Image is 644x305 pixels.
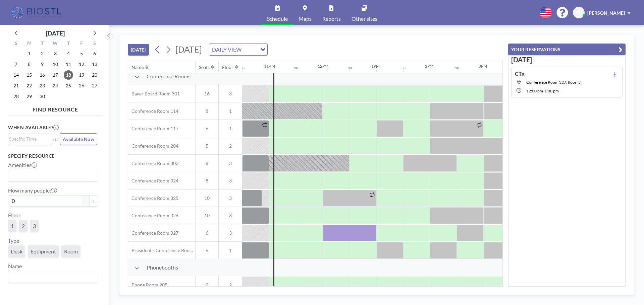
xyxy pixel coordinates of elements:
[51,49,60,58] span: Wednesday, September 3, 2025
[511,56,623,64] h3: [DATE]
[515,70,525,77] h4: CTx
[128,160,178,166] span: Conference Room 303
[90,81,99,90] span: Saturday, September 27, 2025
[175,44,202,54] span: [DATE]
[219,126,242,132] span: 1
[352,16,377,21] span: Other sites
[64,49,73,58] span: Thursday, September 4, 2025
[526,80,581,85] span: Conference Room 327, floor: 3
[219,91,242,97] span: 3
[348,66,352,70] div: 30
[196,178,218,184] span: 8
[90,70,99,80] span: Saturday, September 20, 2025
[219,282,242,288] span: 2
[75,40,88,48] div: F
[8,170,97,181] div: Search for option
[63,136,94,142] span: Available Now
[240,66,245,70] div: 30
[88,40,101,48] div: S
[219,230,242,236] span: 3
[11,223,14,229] span: 1
[219,213,242,219] span: 3
[587,10,625,16] span: [PERSON_NAME]
[401,66,406,70] div: 30
[128,195,178,201] span: Conference Room 325
[9,171,93,180] input: Search for option
[11,92,21,101] span: Sunday, September 28, 2025
[219,143,242,149] span: 2
[53,136,58,143] span: or
[64,70,73,80] span: Thursday, September 18, 2025
[8,187,57,194] label: How many people?
[11,70,21,80] span: Sunday, September 14, 2025
[90,49,99,58] span: Saturday, September 6, 2025
[299,16,312,21] span: Maps
[196,282,218,288] span: 2
[36,40,49,48] div: T
[371,64,380,69] div: 1PM
[196,108,218,114] span: 8
[196,213,218,219] span: 10
[508,44,626,55] button: YOUR RESERVATIONS
[219,160,242,166] span: 3
[128,44,149,56] button: [DATE]
[60,133,97,145] button: Available Now
[11,248,22,255] span: Desk
[318,64,328,69] div: 12PM
[222,64,233,70] div: Floor
[24,70,34,80] span: Monday, September 15, 2025
[131,64,144,70] div: Name
[8,153,97,159] h3: Specify resource
[128,91,180,97] span: Bayer Board Room 301
[128,143,178,149] span: Conference Room 204
[9,135,48,143] input: Search for option
[479,64,487,69] div: 3PM
[31,248,56,255] span: Equipment
[77,81,86,90] span: Friday, September 26, 2025
[196,126,218,132] span: 6
[38,92,47,101] span: Tuesday, September 30, 2025
[196,247,218,253] span: 6
[128,126,178,132] span: Conference Room 117
[64,248,78,255] span: Room
[38,49,47,58] span: Tuesday, September 2, 2025
[219,178,242,184] span: 3
[11,81,21,90] span: Sunday, September 21, 2025
[147,264,178,271] span: Phonebooths
[199,64,210,70] div: Seats
[128,230,178,236] span: Conference Room 327
[543,88,544,93] span: -
[81,195,89,207] button: -
[455,66,459,70] div: 30
[51,70,60,80] span: Wednesday, September 17, 2025
[77,70,86,80] span: Friday, September 19, 2025
[89,195,97,207] button: +
[209,44,267,55] div: Search for option
[24,81,34,90] span: Monday, September 22, 2025
[196,143,218,149] span: 5
[51,81,60,90] span: Wednesday, September 24, 2025
[196,160,218,166] span: 8
[64,60,73,69] span: Thursday, September 11, 2025
[77,49,86,58] span: Friday, September 5, 2025
[8,271,97,283] div: Search for option
[8,212,20,219] label: Floor
[62,40,75,48] div: T
[24,60,34,69] span: Monday, September 8, 2025
[219,247,242,253] span: 1
[196,91,218,97] span: 16
[219,108,242,114] span: 1
[8,237,19,244] label: Type
[24,49,34,58] span: Monday, September 1, 2025
[38,60,47,69] span: Tuesday, September 9, 2025
[128,178,178,184] span: Conference Room 324
[8,134,52,144] div: Search for option
[64,81,73,90] span: Thursday, September 25, 2025
[8,103,103,113] h4: FIND RESOURCE
[244,45,256,54] input: Search for option
[38,81,47,90] span: Tuesday, September 23, 2025
[267,16,288,21] span: Schedule
[147,73,191,80] span: Conference Rooms
[90,60,99,69] span: Saturday, September 13, 2025
[11,60,21,69] span: Sunday, September 7, 2025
